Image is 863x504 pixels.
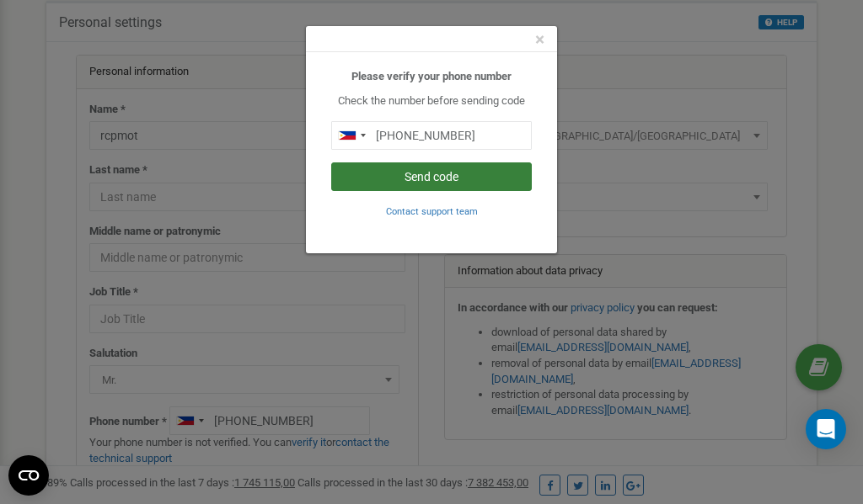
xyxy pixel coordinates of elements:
div: Telephone country code [332,122,371,149]
button: Send code [331,162,532,191]
small: Contact support team [386,206,478,217]
p: Check the number before sending code [331,93,532,109]
span: × [535,29,544,50]
div: Open Intercom Messenger [806,409,846,449]
button: Open CMP widget [8,455,49,496]
input: 0905 123 4567 [331,121,532,150]
button: Close [535,31,544,49]
a: Contact support team [386,204,478,217]
b: Please verify your phone number [351,70,512,82]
